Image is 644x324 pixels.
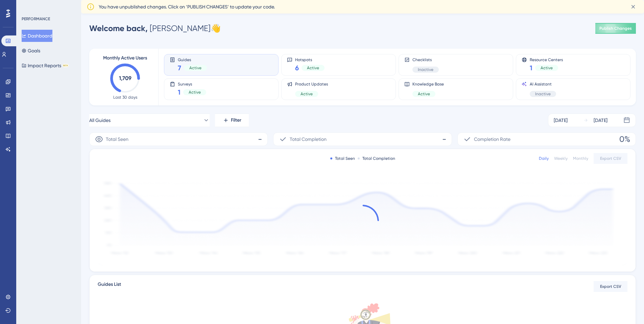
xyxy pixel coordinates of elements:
text: 1,709 [119,75,132,81]
span: Inactive [535,91,551,97]
span: Active [307,65,319,71]
span: Total Completion [290,135,327,143]
span: 1 [178,88,181,97]
span: Knowledge Base [412,81,444,87]
span: Last 30 days [113,95,137,100]
span: Total Seen [106,135,128,143]
span: - [258,134,262,145]
span: Inactive [418,67,433,72]
span: Guides List [98,280,121,293]
span: Welcome back, [89,23,148,33]
span: 7 [178,63,181,73]
span: Publish Changes [599,26,632,31]
span: Guides [178,57,207,62]
span: Resource Centers [530,57,563,62]
div: Monthly [573,156,588,161]
div: Total Completion [358,156,395,161]
span: Checklists [412,57,439,63]
span: Active [418,91,430,97]
button: Goals [22,45,40,57]
button: Impact ReportsBETA [22,59,69,72]
button: Publish Changes [595,23,636,34]
span: AI Assistant [530,81,556,87]
span: - [442,134,446,145]
span: 1 [530,63,532,73]
span: Hotspots [295,57,325,62]
div: BETA [63,64,69,67]
span: 6 [295,63,299,73]
span: Active [189,90,201,95]
span: Monthly Active Users [103,54,147,62]
span: Completion Rate [474,135,510,143]
div: Daily [539,156,549,161]
span: You have unpublished changes. Click on ‘PUBLISH CHANGES’ to update your code. [99,3,275,11]
span: Product Updates [295,81,328,87]
div: PERFORMANCE [22,16,50,22]
span: Filter [231,116,241,124]
span: 0% [619,134,630,145]
div: [DATE] [594,116,607,124]
button: All Guides [89,114,210,127]
div: Total Seen [330,156,355,161]
button: Dashboard [22,30,52,42]
div: [PERSON_NAME] 👋 [89,23,221,34]
span: Active [541,65,553,71]
span: All Guides [89,116,111,124]
span: Active [189,65,201,71]
div: [DATE] [554,116,568,124]
span: Export CSV [600,156,621,161]
span: Active [301,91,313,97]
span: Surveys [178,81,206,86]
button: Export CSV [594,281,627,292]
span: Export CSV [600,284,621,289]
button: Filter [215,114,249,127]
div: Weekly [554,156,568,161]
button: Export CSV [594,153,627,164]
